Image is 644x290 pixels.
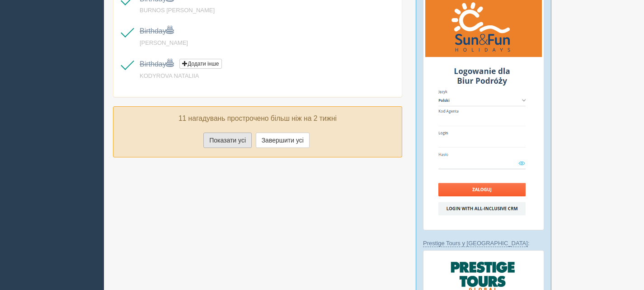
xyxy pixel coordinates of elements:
a: Prestige Tours у [GEOGRAPHIC_DATA] [423,240,528,247]
p: : [423,239,544,247]
button: Показати усі [203,133,252,148]
p: 11 нагадувань прострочено більш ніж на 2 тижні [120,114,395,124]
a: [PERSON_NAME] [140,39,188,46]
a: KODYROVA NATALIIA [140,72,199,79]
a: Birthday [140,60,174,68]
button: Завершити усі [256,133,310,148]
a: BURNOS [PERSON_NAME] [140,7,215,14]
button: Додати інше [179,59,221,69]
a: Birthday [140,27,174,35]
